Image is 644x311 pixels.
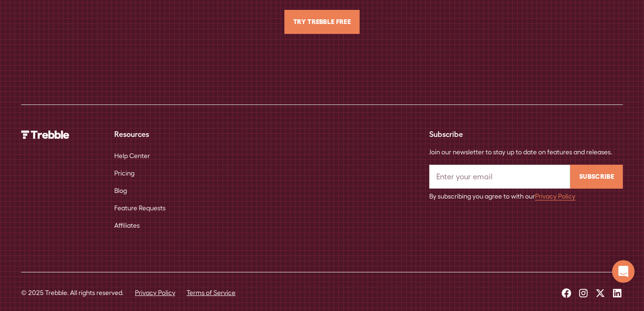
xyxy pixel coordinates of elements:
[114,199,165,217] a: Feature Requests
[114,165,134,182] a: Pricing
[114,217,140,234] a: Affiliates
[284,10,360,34] a: Try Trebble Free
[187,288,236,298] a: Terms of Service
[535,192,575,200] a: Privacy Policy
[114,147,150,165] a: Help Center
[21,288,124,298] div: © 2025 Trebble. All rights reserved.
[429,165,623,201] form: Email Form
[429,191,623,201] div: By subscribing you agree to with our
[570,165,623,189] input: Subscribe
[429,128,623,140] div: Subscribe
[21,130,70,139] img: Trebble Logo - AI Podcast Editor
[114,128,192,140] div: Resources
[429,165,570,189] input: Enter your email
[135,288,175,298] a: Privacy Policy
[612,260,635,283] div: Open Intercom Messenger
[429,147,623,157] div: Join our newsletter to stay up to date on features and releases.
[114,182,127,199] a: Blog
